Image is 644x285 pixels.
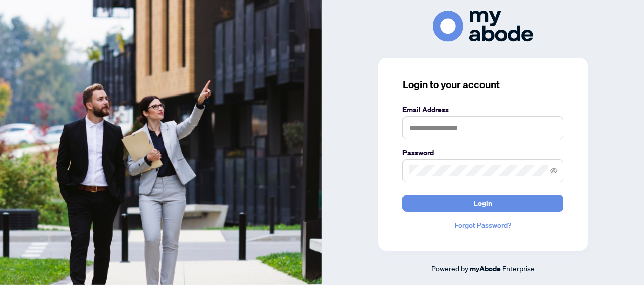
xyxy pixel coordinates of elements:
[403,104,563,115] label: Email Address
[403,78,563,92] h3: Login to your account
[550,167,557,174] span: eye-invisible
[403,195,563,212] button: Login
[403,220,563,231] a: Forgot Password?
[403,147,563,158] label: Password
[502,264,535,273] span: Enterprise
[470,263,501,274] a: myAbode
[433,11,533,41] img: ma-logo
[474,195,492,211] span: Login
[431,264,468,273] span: Powered by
